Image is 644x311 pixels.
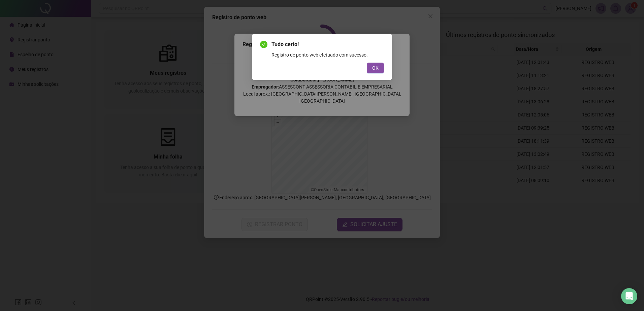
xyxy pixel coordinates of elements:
[372,64,379,72] span: OK
[260,41,267,48] span: check-circle
[271,40,384,48] span: Tudo certo!
[367,63,384,73] button: OK
[621,288,637,304] div: Open Intercom Messenger
[271,51,384,59] div: Registro de ponto web efetuado com sucesso.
